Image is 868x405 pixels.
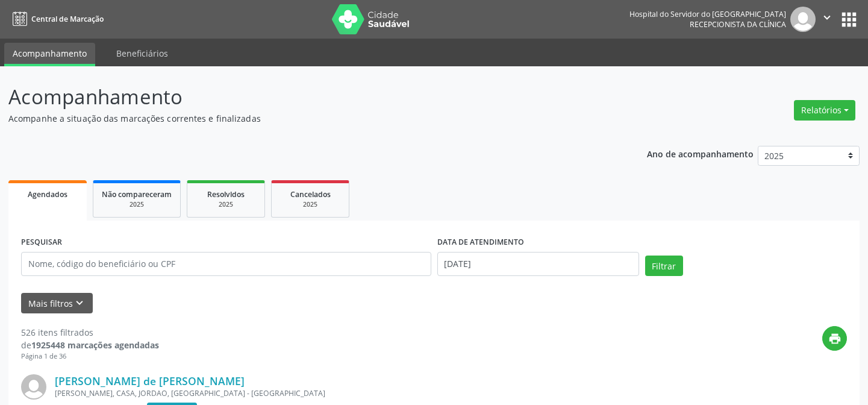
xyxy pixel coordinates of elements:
button: Relatórios [794,100,855,121]
div: Página 1 de 36 [21,351,159,362]
input: Selecione um intervalo [437,252,639,276]
div: 2025 [196,200,256,209]
p: Ano de acompanhamento [647,146,754,161]
button: apps [838,9,860,30]
p: Acompanhe a situação das marcações correntes e finalizadas [8,112,604,125]
div: 2025 [280,200,340,209]
a: Beneficiários [108,43,176,64]
button: Mais filtroskeyboard_arrow_down [21,293,93,314]
strong: 1925448 marcações agendadas [31,339,159,351]
span: Cancelados [290,189,331,199]
span: Resolvidos [207,189,245,199]
label: DATA DE ATENDIMENTO [437,233,524,252]
i: print [828,332,841,345]
div: de [21,339,159,351]
i:  [820,11,834,24]
a: Central de Marcação [8,9,104,29]
i: keyboard_arrow_down [73,297,86,310]
img: img [21,374,46,400]
span: Central de Marcação [31,14,104,24]
span: Não compareceram [102,189,172,199]
button: Filtrar [645,256,683,276]
span: Agendados [28,189,67,199]
div: 526 itens filtrados [21,326,159,339]
a: Acompanhamento [4,43,95,66]
input: Nome, código do beneficiário ou CPF [21,252,431,276]
div: Hospital do Servidor do [GEOGRAPHIC_DATA] [629,9,786,19]
button: print [822,326,847,351]
img: img [790,7,816,32]
span: Recepcionista da clínica [690,19,786,30]
a: [PERSON_NAME] de [PERSON_NAME] [55,374,245,388]
button:  [816,7,838,32]
div: [PERSON_NAME], CASA, JORDAO, [GEOGRAPHIC_DATA] - [GEOGRAPHIC_DATA] [55,388,666,398]
div: 2025 [102,200,172,209]
label: PESQUISAR [21,233,62,252]
p: Acompanhamento [8,82,604,112]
